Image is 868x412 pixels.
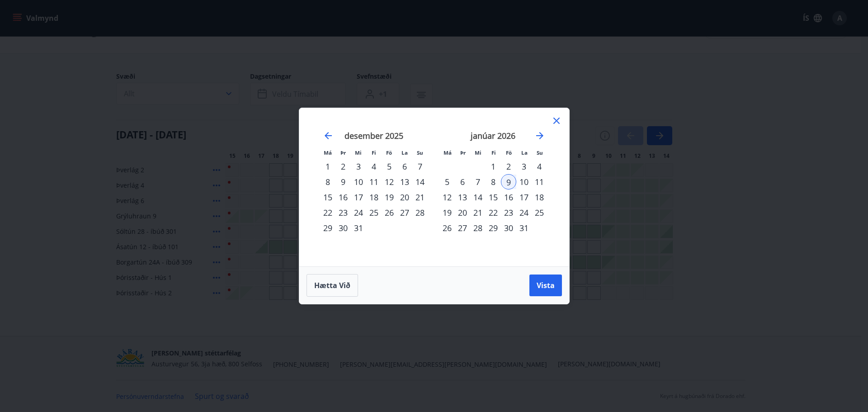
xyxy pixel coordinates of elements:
div: 1 [486,159,501,174]
div: 17 [516,189,532,205]
div: 23 [501,205,516,220]
strong: desember 2025 [344,130,403,141]
div: 23 [335,205,351,220]
td: Choose miðvikudagur, 21. janúar 2026 as your check-out date. It’s available. [470,205,486,220]
td: Choose mánudagur, 29. desember 2025 as your check-out date. It’s available. [320,220,335,236]
div: 2 [501,159,516,174]
td: Choose mánudagur, 5. janúar 2026 as your check-out date. It’s available. [439,174,455,189]
div: 6 [455,174,470,189]
td: Choose miðvikudagur, 10. desember 2025 as your check-out date. It’s available. [351,174,366,189]
div: 3 [351,159,366,174]
td: Choose þriðjudagur, 2. desember 2025 as your check-out date. It’s available. [335,159,351,174]
div: 15 [486,189,501,205]
div: 25 [532,205,547,220]
td: Choose sunnudagur, 25. janúar 2026 as your check-out date. It’s available. [532,205,547,220]
div: 24 [516,205,532,220]
div: 9 [335,174,351,189]
td: Choose fimmtudagur, 11. desember 2025 as your check-out date. It’s available. [366,174,382,189]
div: 27 [397,205,412,220]
small: Fi [372,149,376,156]
div: 20 [397,189,412,205]
td: Choose föstudagur, 16. janúar 2026 as your check-out date. It’s available. [501,189,516,205]
small: Má [324,149,332,156]
td: Choose þriðjudagur, 20. janúar 2026 as your check-out date. It’s available. [455,205,470,220]
div: 24 [351,205,366,220]
td: Choose sunnudagur, 21. desember 2025 as your check-out date. It’s available. [412,189,428,205]
div: 17 [351,189,366,205]
td: Choose fimmtudagur, 29. janúar 2026 as your check-out date. It’s available. [486,220,501,236]
td: Choose laugardagur, 17. janúar 2026 as your check-out date. It’s available. [516,189,532,205]
span: Vista [537,280,555,290]
td: Choose þriðjudagur, 13. janúar 2026 as your check-out date. It’s available. [455,189,470,205]
td: Choose þriðjudagur, 16. desember 2025 as your check-out date. It’s available. [335,189,351,205]
div: 31 [351,220,366,236]
td: Choose mánudagur, 26. janúar 2026 as your check-out date. It’s available. [439,220,455,236]
td: Choose fimmtudagur, 18. desember 2025 as your check-out date. It’s available. [366,189,382,205]
div: 16 [501,189,516,205]
td: Choose fimmtudagur, 25. desember 2025 as your check-out date. It’s available. [366,205,382,220]
td: Choose föstudagur, 5. desember 2025 as your check-out date. It’s available. [382,159,397,174]
span: Hætta við [314,280,350,290]
td: Choose föstudagur, 2. janúar 2026 as your check-out date. It’s available. [501,159,516,174]
div: 18 [532,189,547,205]
div: 28 [412,205,428,220]
div: 6 [397,159,412,174]
td: Selected as start date. föstudagur, 9. janúar 2026 [501,174,516,189]
td: Choose miðvikudagur, 14. janúar 2026 as your check-out date. It’s available. [470,189,486,205]
div: 12 [382,174,397,189]
small: Fi [491,149,496,156]
td: Choose miðvikudagur, 24. desember 2025 as your check-out date. It’s available. [351,205,366,220]
td: Choose fimmtudagur, 22. janúar 2026 as your check-out date. It’s available. [486,205,501,220]
td: Choose laugardagur, 6. desember 2025 as your check-out date. It’s available. [397,159,412,174]
div: 13 [397,174,412,189]
button: Hætta við [307,274,358,297]
div: 19 [382,189,397,205]
td: Choose föstudagur, 30. janúar 2026 as your check-out date. It’s available. [501,220,516,236]
div: Move forward to switch to the next month. [534,130,545,141]
div: 5 [382,159,397,174]
td: Choose mánudagur, 19. janúar 2026 as your check-out date. It’s available. [439,205,455,220]
td: Choose laugardagur, 13. desember 2025 as your check-out date. It’s available. [397,174,412,189]
small: Má [443,149,452,156]
small: Mi [475,149,481,156]
div: 27 [455,220,470,236]
div: 29 [320,220,335,236]
td: Choose laugardagur, 27. desember 2025 as your check-out date. It’s available. [397,205,412,220]
td: Choose sunnudagur, 4. janúar 2026 as your check-out date. It’s available. [532,159,547,174]
div: 10 [351,174,366,189]
small: La [401,149,408,156]
div: 10 [516,174,532,189]
div: 15 [320,189,335,205]
td: Choose mánudagur, 12. janúar 2026 as your check-out date. It’s available. [439,189,455,205]
td: Choose miðvikudagur, 3. desember 2025 as your check-out date. It’s available. [351,159,366,174]
div: 11 [366,174,382,189]
td: Choose föstudagur, 26. desember 2025 as your check-out date. It’s available. [382,205,397,220]
div: 30 [335,220,351,236]
td: Choose fimmtudagur, 8. janúar 2026 as your check-out date. It’s available. [486,174,501,189]
small: Fö [386,149,392,156]
td: Choose miðvikudagur, 17. desember 2025 as your check-out date. It’s available. [351,189,366,205]
div: 31 [516,220,532,236]
div: 8 [486,174,501,189]
td: Choose föstudagur, 23. janúar 2026 as your check-out date. It’s available. [501,205,516,220]
td: Choose föstudagur, 12. desember 2025 as your check-out date. It’s available. [382,174,397,189]
small: Su [537,149,543,156]
div: 1 [320,159,335,174]
strong: janúar 2026 [471,130,515,141]
td: Choose miðvikudagur, 31. desember 2025 as your check-out date. It’s available. [351,220,366,236]
td: Choose sunnudagur, 14. desember 2025 as your check-out date. It’s available. [412,174,428,189]
td: Choose laugardagur, 24. janúar 2026 as your check-out date. It’s available. [516,205,532,220]
div: 7 [412,159,428,174]
td: Choose mánudagur, 22. desember 2025 as your check-out date. It’s available. [320,205,335,220]
div: 13 [455,189,470,205]
div: 26 [382,205,397,220]
small: Þr [460,149,466,156]
td: Choose laugardagur, 3. janúar 2026 as your check-out date. It’s available. [516,159,532,174]
div: 26 [439,220,455,236]
div: 29 [486,220,501,236]
td: Choose mánudagur, 8. desember 2025 as your check-out date. It’s available. [320,174,335,189]
small: Mi [355,149,362,156]
td: Choose þriðjudagur, 6. janúar 2026 as your check-out date. It’s available. [455,174,470,189]
td: Choose sunnudagur, 11. janúar 2026 as your check-out date. It’s available. [532,174,547,189]
td: Choose miðvikudagur, 28. janúar 2026 as your check-out date. It’s available. [470,220,486,236]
